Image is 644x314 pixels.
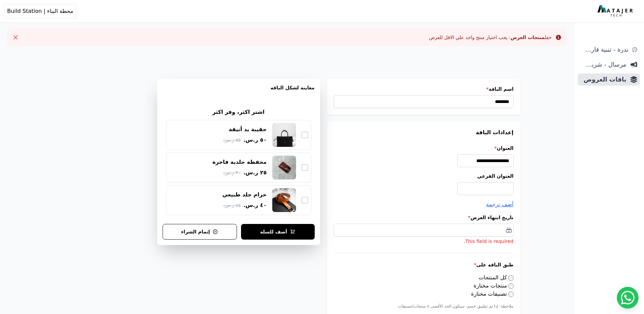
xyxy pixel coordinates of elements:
[508,275,514,281] input: كل المنتجات
[471,291,514,297] label: تصنيفات مختارة
[272,123,296,147] img: حقيبة يد أنيقة
[223,169,241,176] span: ٣٠ ر.س.
[163,224,237,240] button: إتمام الشراء
[272,156,296,179] img: محفظة جلدية فاخرة
[243,136,267,144] span: ٥٠ ر.س.
[7,7,73,15] span: محطة البناء | Build Station
[581,45,628,54] span: ندرة - تنبية قارب علي النفاذ
[429,34,552,41] div: حقل : يجب اختيار منتج واحد علي الاقل للعرض
[334,86,514,92] label: اسم الباقة
[243,201,267,209] span: ٤٠ ر.س.
[508,283,514,289] input: منتجات مختارة
[243,169,267,177] span: ٢٥ ر.س.
[581,60,626,69] span: مرسال - شريط دعاية
[223,137,241,144] span: ٥٥ ر.س.
[213,108,264,116] h2: اشتر اكثر، وفر اكثر
[581,75,626,84] span: باقات العروض
[334,214,514,221] label: تاريخ انتهاء العرض
[4,4,76,18] button: محطة البناء | Build Station
[241,224,315,240] button: أضف للسلة
[597,5,634,17] img: MatajerTech Logo
[334,173,514,179] label: العنوان الفرعي
[334,238,514,245] li: This field is required.
[163,84,315,99] h3: معاينة لشكل الباقه
[223,202,241,209] span: ٤٥ ر.س.
[479,274,514,281] label: كل المنتجات
[486,200,514,209] button: أضف ترجمة
[222,191,267,198] div: حزام جلد طبيعي
[334,128,514,137] h3: إعدادات الباقة
[511,35,545,40] strong: منتجات العرض
[229,126,266,133] div: حقيبة يد أنيقة
[334,303,514,309] p: ملاحظة: إذا تم تطبيق خصم، سيكون الحد الأقصى ٨ منتجات/تصنيفات
[10,32,21,43] button: Close
[272,188,296,212] img: حزام جلد طبيعي
[508,292,514,297] input: تصنيفات مختارة
[486,201,514,208] span: أضف ترجمة
[474,282,513,289] label: منتجات مختارة
[334,145,514,152] label: العنوان
[213,158,267,166] div: محفظة جلدية فاخرة
[334,261,514,268] label: طبق الباقة على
